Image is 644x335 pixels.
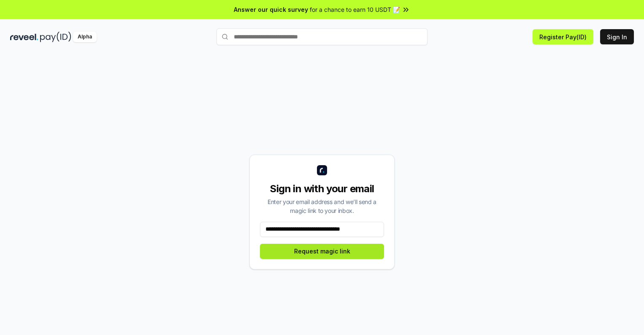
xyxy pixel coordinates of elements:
div: Sign in with your email [260,182,384,196]
div: Enter your email address and we’ll send a magic link to your inbox. [260,197,384,215]
button: Sign In [600,29,634,44]
img: logo_small [317,165,327,175]
img: pay_id [40,32,71,42]
span: for a chance to earn 10 USDT 📝 [310,5,400,14]
button: Request magic link [260,244,384,259]
div: Alpha [73,32,97,42]
button: Register Pay(ID) [533,29,593,44]
span: Answer our quick survey [234,5,308,14]
img: reveel_dark [10,32,38,42]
